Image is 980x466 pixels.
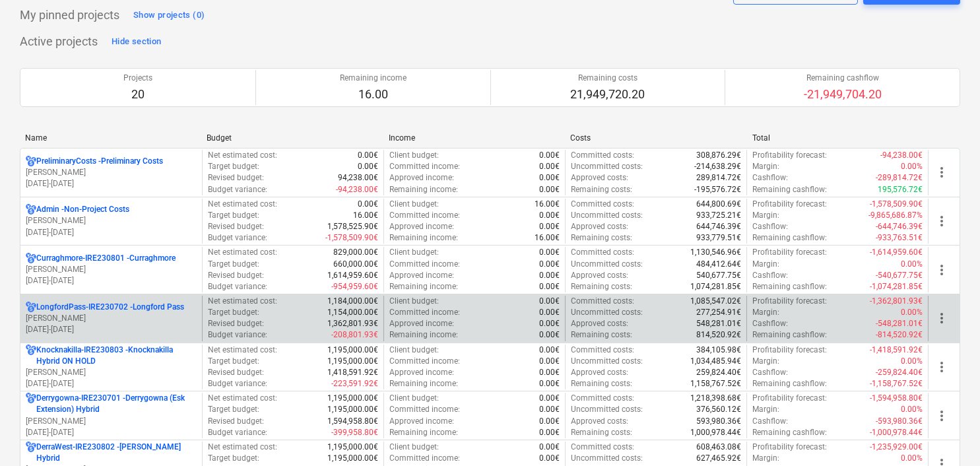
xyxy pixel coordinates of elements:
p: 0.00€ [539,318,560,329]
p: Committed costs : [571,345,634,356]
p: Curraghmore-IRE230801 - Curraghmore [36,253,176,264]
p: 0.00€ [539,172,560,183]
p: Net estimated cost : [208,393,277,404]
p: Committed costs : [571,247,634,258]
p: -94,238.00€ [880,150,923,161]
p: -933,763.51€ [876,232,923,244]
p: -540,677.75€ [876,270,923,281]
p: 289,814.72€ [696,172,741,183]
p: 1,158,767.52€ [690,378,741,389]
p: Profitability forecast : [752,199,827,210]
p: Committed costs : [571,296,634,307]
p: 1,154,000.00€ [327,307,378,318]
p: 0.00€ [539,427,560,438]
p: Profitability forecast : [752,247,827,258]
p: 644,746.39€ [696,221,741,232]
p: Client budget : [389,345,439,356]
p: 384,105.98€ [696,345,741,356]
p: 1,195,000.00€ [327,356,378,367]
p: -223,591.92€ [331,378,378,389]
p: Client budget : [389,442,439,453]
p: 1,000,978.44€ [690,427,741,438]
p: Approved costs : [571,221,628,232]
div: Curraghmore-IRE230801 -Curraghmore[PERSON_NAME][DATE]-[DATE] [26,253,197,286]
p: Revised budget : [208,318,264,329]
p: Profitability forecast : [752,150,827,161]
div: Knocknakilla-IRE230803 -Knocknakilla Hybrid ON HOLD[PERSON_NAME][DATE]-[DATE] [26,345,197,390]
button: Hide section [108,31,164,52]
p: Target budget : [208,356,259,367]
p: 16.00€ [353,210,378,221]
p: -1,074,281.85€ [870,281,923,292]
p: Uncommitted costs : [571,356,643,367]
p: 1,578,525.90€ [327,221,378,232]
p: Active projects [20,34,98,50]
span: more_vert [934,408,950,424]
p: Remaining costs : [571,232,632,244]
p: 627,465.92€ [696,453,741,464]
p: 0.00€ [539,184,560,195]
div: LongfordPass-IRE230702 -Longford Pass[PERSON_NAME][DATE]-[DATE] [26,302,197,335]
p: Cashflow : [752,221,788,232]
p: 16.00€ [535,199,560,210]
p: -1,578,509.90€ [870,199,923,210]
p: Margin : [752,161,779,172]
p: 1,362,801.93€ [327,318,378,329]
p: Cashflow : [752,172,788,183]
p: Margin : [752,453,779,464]
p: -1,614,959.60€ [870,247,923,258]
p: Uncommitted costs : [571,453,643,464]
p: -1,362,801.93€ [870,296,923,307]
p: Target budget : [208,404,259,415]
div: Project has multi currencies enabled [26,393,36,415]
p: -399,958.80€ [331,427,378,438]
p: Committed costs : [571,150,634,161]
p: Budget variance : [208,329,267,341]
p: 1,195,000.00€ [327,453,378,464]
p: -548,281.01€ [876,318,923,329]
p: Approved costs : [571,318,628,329]
p: 0.00% [901,404,923,415]
p: -94,238.00€ [336,184,378,195]
p: 0.00€ [539,453,560,464]
p: 0.00€ [539,367,560,378]
p: 1,195,000.00€ [327,442,378,453]
p: Remaining cashflow : [752,232,827,244]
p: Approved income : [389,270,454,281]
p: 195,576.72€ [878,184,923,195]
p: Derrygowna-IRE230701 - Derrygowna (Esk Extension) Hybrid [36,393,197,415]
p: -814,520.92€ [876,329,923,341]
p: Cashflow : [752,318,788,329]
p: 0.00% [901,453,923,464]
p: -1,418,591.92€ [870,345,923,356]
p: 0.00€ [539,161,560,172]
p: Approved income : [389,318,454,329]
p: Net estimated cost : [208,247,277,258]
p: Target budget : [208,307,259,318]
p: Committed income : [389,259,460,270]
p: Profitability forecast : [752,345,827,356]
p: 0.00€ [358,199,378,210]
p: 1,074,281.85€ [690,281,741,292]
p: Revised budget : [208,221,264,232]
p: Committed income : [389,404,460,415]
p: Committed income : [389,307,460,318]
p: Cashflow : [752,270,788,281]
p: 1,085,547.02€ [690,296,741,307]
p: 593,980.36€ [696,416,741,427]
span: more_vert [934,164,950,180]
p: Remaining income : [389,329,458,341]
div: Name [25,133,196,143]
p: Budget variance : [208,232,267,244]
p: 0.00€ [539,259,560,270]
p: Approved income : [389,221,454,232]
p: 933,779.51€ [696,232,741,244]
p: 0.00€ [539,404,560,415]
p: -21,949,704.20 [804,86,882,102]
p: Remaining costs : [571,378,632,389]
p: 16.00€ [535,232,560,244]
p: Target budget : [208,453,259,464]
p: Revised budget : [208,367,264,378]
p: 0.00€ [539,329,560,341]
p: My pinned projects [20,7,119,23]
